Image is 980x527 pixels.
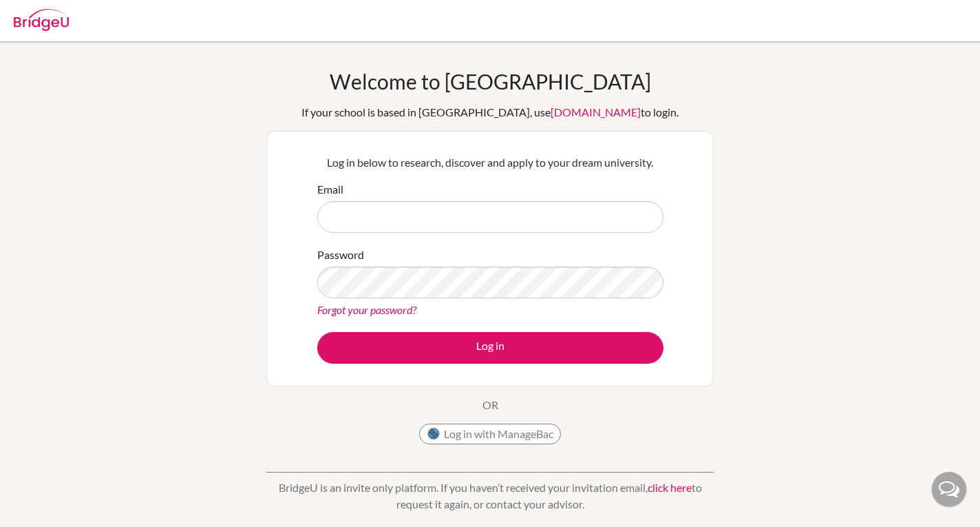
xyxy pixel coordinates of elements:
h1: Welcome to [GEOGRAPHIC_DATA] [330,69,651,94]
img: Bridge-U [14,9,69,31]
p: BridgeU is an invite only platform. If you haven’t received your invitation email, to request it ... [266,479,714,513]
label: Password [317,247,364,263]
label: Email [317,181,343,198]
p: OR [482,397,498,413]
button: Log in with ManageBac [419,424,561,444]
a: Forgot your password? [317,303,416,316]
a: click here [648,481,692,494]
button: Log in [317,332,663,364]
p: Log in below to research, discover and apply to your dream university. [317,154,663,171]
div: If your school is based in [GEOGRAPHIC_DATA], use to login. [301,104,679,121]
a: [DOMAIN_NAME] [551,105,641,118]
